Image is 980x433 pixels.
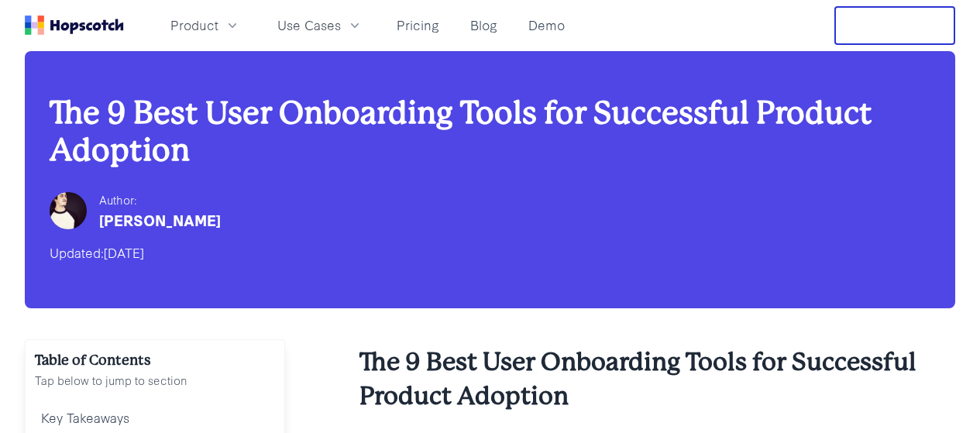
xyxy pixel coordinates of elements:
[522,12,571,38] a: Demo
[268,12,372,38] button: Use Cases
[170,15,218,35] span: Product
[35,371,275,390] p: Tap below to jump to section
[50,192,87,229] img: Cam Sloan
[50,95,930,169] h1: The 9 Best User Onboarding Tools for Successful Product Adoption
[99,209,221,231] div: [PERSON_NAME]
[359,345,955,414] h2: The 9 Best User Onboarding Tools for Successful Product Adoption
[35,349,275,371] h2: Table of Contents
[104,243,144,261] time: [DATE]
[834,6,955,45] button: Free Trial
[50,240,930,265] div: Updated:
[161,12,249,38] button: Product
[277,15,341,35] span: Use Cases
[390,12,445,38] a: Pricing
[99,191,221,209] div: Author:
[25,15,124,35] a: Home
[464,12,504,38] a: Blog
